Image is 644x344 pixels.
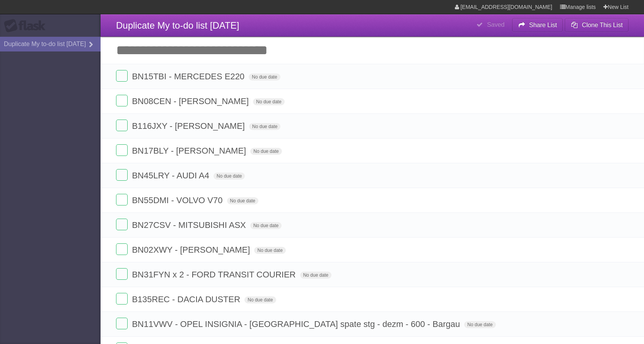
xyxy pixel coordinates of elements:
span: B135REC - DACIA DUSTER [132,294,242,304]
label: Done [116,243,128,255]
label: Done [116,219,128,230]
button: Clone This List [565,18,629,32]
label: Done [116,293,128,305]
span: No due date [254,247,285,254]
b: Saved [487,21,504,28]
span: BN11VWV - OPEL INSIGNIA - [GEOGRAPHIC_DATA] spate stg - dezm - 600 - Bargau [132,319,462,329]
label: Done [116,268,128,280]
span: BN15TBI - MERCEDES E220 [132,72,246,81]
span: No due date [253,98,284,105]
button: Share List [512,18,563,32]
label: Done [116,95,128,106]
b: Share List [529,22,557,28]
span: B116JXY - [PERSON_NAME] [132,121,247,131]
span: BN02XWY - [PERSON_NAME] [132,245,252,255]
span: No due date [464,321,495,328]
span: BN31FYN x 2 - FORD TRANSIT COURIER [132,270,297,279]
span: No due date [250,148,282,155]
span: No due date [250,222,282,229]
span: BN08CEN - [PERSON_NAME] [132,96,251,106]
span: BN55DMI - VOLVO V70 [132,195,224,205]
span: No due date [227,197,258,204]
div: Flask [4,19,50,33]
span: No due date [244,296,276,303]
span: BN27CSV - MITSUBISHI ASX [132,220,248,230]
span: No due date [214,173,245,180]
span: No due date [249,123,280,130]
span: No due date [249,74,280,80]
span: BN17BLY - [PERSON_NAME] [132,146,248,156]
b: Clone This List [582,22,623,28]
label: Done [116,144,128,156]
span: Duplicate My to-do list [DATE] [116,20,239,31]
label: Done [116,194,128,205]
label: Done [116,169,128,181]
label: Done [116,70,128,82]
label: Done [116,318,128,329]
span: No due date [300,272,331,279]
label: Done [116,120,128,131]
span: BN45LRY - AUDI A4 [132,171,211,180]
